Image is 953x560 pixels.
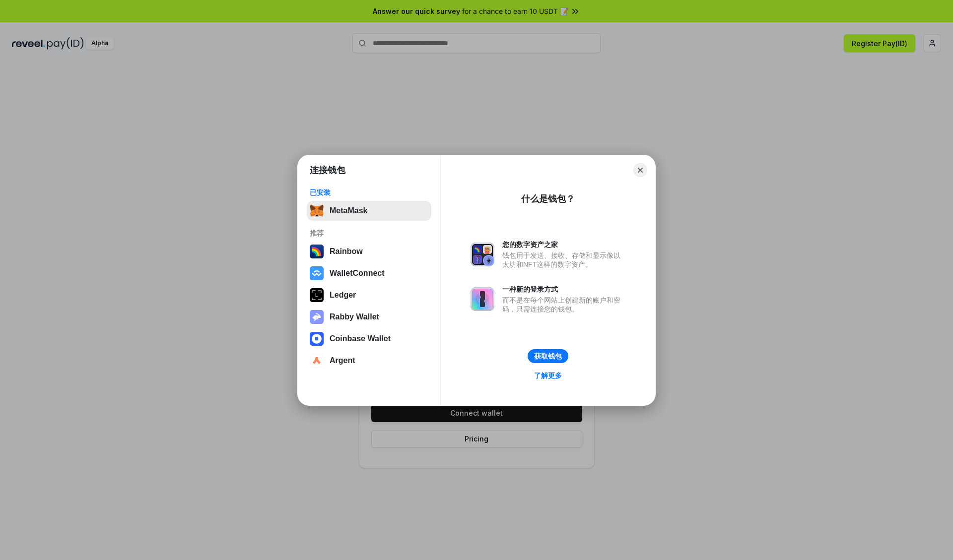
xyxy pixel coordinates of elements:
[307,351,431,371] button: Argent
[528,369,568,382] a: 了解更多
[310,245,324,258] img: svg+xml,%3Csvg%20width%3D%22120%22%20height%3D%22120%22%20viewBox%3D%220%200%20120%20120%22%20fil...
[310,266,324,280] img: svg+xml,%3Csvg%20width%3D%2228%22%20height%3D%2228%22%20viewBox%3D%220%200%2028%2028%22%20fill%3D...
[534,371,562,380] div: 了解更多
[534,352,562,361] div: 获取钱包
[330,206,367,215] div: MetaMask
[310,229,428,238] div: 推荐
[310,332,324,346] img: svg+xml,%3Csvg%20width%3D%2228%22%20height%3D%2228%22%20viewBox%3D%220%200%2028%2028%22%20fill%3D...
[310,288,324,302] img: svg+xml,%3Csvg%20xmlns%3D%22http%3A%2F%2Fwww.w3.org%2F2000%2Fsvg%22%20width%3D%2228%22%20height%3...
[307,242,431,261] button: Rainbow
[330,269,385,278] div: WalletConnect
[502,285,625,294] div: 一种新的登录方式
[502,296,625,313] div: 而不是在每个网站上创建新的账户和密码，只需连接您的钱包。
[310,164,345,176] h1: 连接钱包
[471,243,494,266] img: svg+xml,%3Csvg%20xmlns%3D%22http%3A%2F%2Fwww.w3.org%2F2000%2Fsvg%22%20fill%3D%22none%22%20viewBox...
[310,354,324,368] img: svg+xml,%3Csvg%20width%3D%2228%22%20height%3D%2228%22%20viewBox%3D%220%200%2028%2028%22%20fill%3D...
[330,334,391,343] div: Coinbase Wallet
[502,251,625,269] div: 钱包用于发送、接收、存储和显示像以太坊和NFT这样的数字资产。
[310,204,324,218] img: svg+xml,%3Csvg%20fill%3D%22none%22%20height%3D%2233%22%20viewBox%3D%220%200%2035%2033%22%20width%...
[307,329,431,349] button: Coinbase Wallet
[471,287,494,311] img: svg+xml,%3Csvg%20xmlns%3D%22http%3A%2F%2Fwww.w3.org%2F2000%2Fsvg%22%20fill%3D%22none%22%20viewBox...
[330,312,379,321] div: Rabby Wallet
[310,310,324,324] img: svg+xml,%3Csvg%20xmlns%3D%22http%3A%2F%2Fwww.w3.org%2F2000%2Fsvg%22%20fill%3D%22none%22%20viewBox...
[307,201,431,221] button: MetaMask
[307,285,431,305] button: Ledger
[310,188,428,197] div: 已安装
[528,349,568,363] button: 获取钱包
[307,307,431,327] button: Rabby Wallet
[330,247,363,256] div: Rainbow
[633,163,647,177] button: Close
[330,291,356,300] div: Ledger
[307,263,431,283] button: WalletConnect
[502,240,625,249] div: 您的数字资产之家
[330,356,355,365] div: Argent
[521,193,575,205] div: 什么是钱包？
